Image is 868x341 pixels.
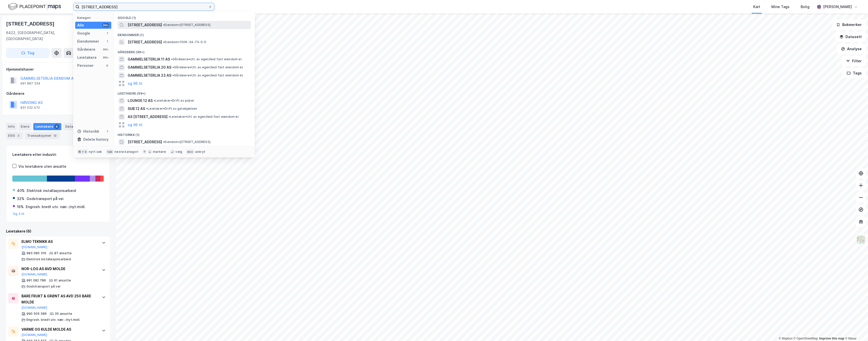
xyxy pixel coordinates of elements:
span: • [172,65,174,69]
div: Historikk [77,128,99,134]
div: BARE FRUKT & GRØNT AS AVD 250 BARE MOLDE [21,293,97,305]
span: • [172,73,174,77]
div: Gårdeiere [6,91,110,97]
div: Eiendommer (1) [114,29,255,38]
span: [STREET_ADDRESS] [128,22,162,28]
div: NOR-LOG AS AVD MOLDE [21,266,97,272]
button: Og 3 til [13,212,24,216]
div: Historikk (1) [114,129,255,138]
div: 1 [105,129,109,133]
div: Leietakere [77,54,97,61]
img: logo.f888ab2527a4732fd821a326f86c7f29.svg [8,2,61,11]
span: GAMMELSETERLIA 11 AS [128,56,170,62]
button: Filter [842,56,866,66]
div: 99+ [102,47,109,51]
div: Gårdeiere (99+) [114,46,255,55]
button: og 96 til [128,80,142,87]
span: • [163,23,165,27]
div: 87 ansatte [54,251,72,255]
div: 6 [54,124,59,129]
div: esc [186,149,194,154]
div: nytt søk [89,150,102,154]
span: Gårdeiere • Utl. av egen/leid fast eiendom el. [172,65,243,69]
div: ⌘ + k [77,149,88,154]
div: Kart [753,4,760,10]
div: markere [153,150,166,154]
div: Info [6,123,17,130]
div: 35 ansatte [55,312,72,316]
span: AS [STREET_ADDRESS] [128,114,168,120]
div: Delete history [83,136,108,143]
div: Kategori [77,16,111,20]
div: Alle [77,22,84,28]
div: Godstransport på vei [26,196,64,202]
div: Elektrisk installasjonsarbeid [26,257,71,261]
div: Godstransport på vei [26,285,60,289]
div: 991 082 786 [26,278,46,282]
div: Leietakere etter industri [12,152,104,158]
button: [DOMAIN_NAME] [21,245,47,249]
div: Leietakere [33,123,61,130]
button: Bokmerker [832,20,866,30]
div: Mine Tags [771,4,790,10]
div: 16% [17,204,24,210]
span: • [169,115,170,119]
span: Gårdeiere • Utl. av egen/leid fast eiendom el. [172,73,243,77]
div: Elektrisk installasjonsarbeid [27,188,76,194]
div: 0 [105,64,109,68]
span: Leietaker • Utl. av egen/leid fast eiendom el. [169,115,239,119]
button: Tag [6,48,49,58]
div: Datasett [63,123,88,130]
span: LOUNGE 12 AS [128,98,153,104]
button: Datasett [835,32,866,42]
button: [DOMAIN_NAME] [21,272,47,276]
div: Google [77,30,90,36]
span: Gårdeiere • Utl. av egen/leid fast eiendom el. [171,57,242,61]
div: ELMO TEKNIKK AS [21,239,97,245]
div: 990 505 586 [26,312,47,316]
div: 991 887 334 [20,81,40,86]
span: Eiendom • [STREET_ADDRESS] [163,23,210,27]
a: Mapbox [779,337,793,340]
span: • [146,107,148,110]
iframe: Chat Widget [843,317,868,341]
div: [STREET_ADDRESS] [6,20,56,28]
div: Transaksjoner [25,132,60,139]
div: Personer [77,63,94,69]
div: 3 [16,133,21,138]
span: GAMMELSETERLIA 23 AS [128,72,171,78]
div: 99+ [102,55,109,60]
span: [STREET_ADDRESS] [128,139,162,145]
span: SUB 12 AS [128,106,145,112]
div: avbryt [195,150,205,154]
div: ESG [6,132,23,139]
div: velg [175,150,182,154]
span: Eiendom • [STREET_ADDRESS] [163,140,210,144]
span: Leietaker • Drift av puber [154,99,194,103]
button: [DOMAIN_NAME] [21,306,47,310]
div: 983 080 316 [26,251,46,255]
div: Engrosh. bredt utv. nær.-/nyt.midl. [26,318,80,322]
img: Z [856,235,866,245]
div: Hjemmelshaver [6,66,110,72]
div: Engrosh. bredt utv. nær.-/nyt.midl. [26,204,86,210]
div: 13 [52,133,58,138]
span: • [154,99,155,102]
div: [PERSON_NAME] [823,4,852,10]
span: • [163,140,165,144]
div: 99+ [102,23,109,27]
div: Google (1) [114,12,255,21]
button: Tags [843,68,866,78]
span: [STREET_ADDRESS] [128,39,162,45]
button: og 96 til [128,122,142,128]
div: tab [106,149,114,154]
div: Leietakere (99+) [114,88,255,97]
div: VARME OG KULDE MOLDE AS [21,326,97,332]
span: • [171,57,173,61]
span: • [163,40,165,44]
div: Vis leietakere uten ansatte [18,163,66,169]
a: OpenStreetMap [794,337,818,340]
div: 32% [17,196,24,202]
div: 61 ansatte [54,278,71,282]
